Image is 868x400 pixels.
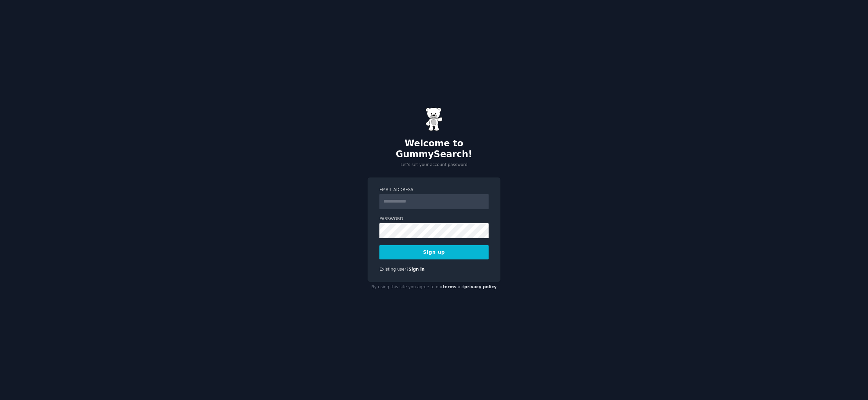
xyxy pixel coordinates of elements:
label: Email Address [379,187,489,193]
span: Existing user? [379,267,409,272]
a: Sign in [409,267,425,272]
h2: Welcome to GummySearch! [368,138,500,160]
a: terms [443,285,456,289]
img: Gummy Bear [426,107,442,131]
button: Sign up [379,245,489,259]
div: By using this site you agree to our and [368,282,500,293]
p: Let's set your account password [368,162,500,168]
a: privacy policy [464,285,497,289]
label: Password [379,216,489,222]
